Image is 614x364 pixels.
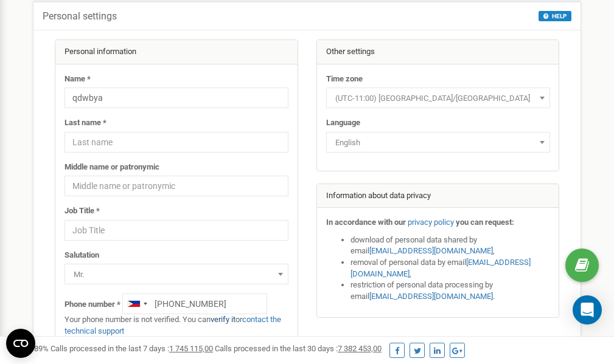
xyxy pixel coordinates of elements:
[351,280,550,302] li: restriction of personal data processing by email .
[211,315,235,324] a: verify it
[330,134,546,151] span: English
[369,292,493,301] a: [EMAIL_ADDRESS][DOMAIN_NAME]
[351,258,531,278] a: [EMAIL_ADDRESS][DOMAIN_NAME]
[65,220,288,241] input: Job Title
[122,294,267,314] input: +1-800-555-55-55
[169,344,213,353] u: 1 745 115,00
[65,132,288,153] input: Last name
[65,264,288,284] span: Mr.
[573,295,602,325] div: Open Intercom Messenger
[65,250,99,261] label: Salutation
[215,344,382,353] span: Calls processed in the last 30 days :
[338,344,382,353] u: 7 382 453,00
[326,218,406,227] strong: In accordance with our
[330,90,546,107] span: (UTC-11:00) Pacific/Midway
[65,117,106,129] label: Last name *
[65,176,288,196] input: Middle name or patronymic
[317,40,559,64] div: Other settings
[65,299,120,311] label: Phone number *
[43,11,117,22] h5: Personal settings
[65,88,288,108] input: Name
[123,294,151,314] div: Telephone country code
[6,329,35,358] button: Open CMP widget
[456,218,514,227] strong: you can request:
[65,315,281,335] a: contact the technical support
[65,162,159,173] label: Middle name or patronymic
[326,74,363,85] label: Time zone
[65,314,288,337] p: Your phone number is not verified. You can or
[65,74,91,85] label: Name *
[326,88,550,108] span: (UTC-11:00) Pacific/Midway
[408,218,454,227] a: privacy policy
[65,205,100,217] label: Job Title *
[55,40,298,64] div: Personal information
[369,246,493,255] a: [EMAIL_ADDRESS][DOMAIN_NAME]
[317,184,559,208] div: Information about data privacy
[51,344,213,353] span: Calls processed in the last 7 days :
[539,11,571,21] button: HELP
[351,257,550,280] li: removal of personal data by email ,
[326,132,550,153] span: English
[351,235,550,257] li: download of personal data shared by email ,
[69,266,284,283] span: Mr.
[326,117,360,129] label: Language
